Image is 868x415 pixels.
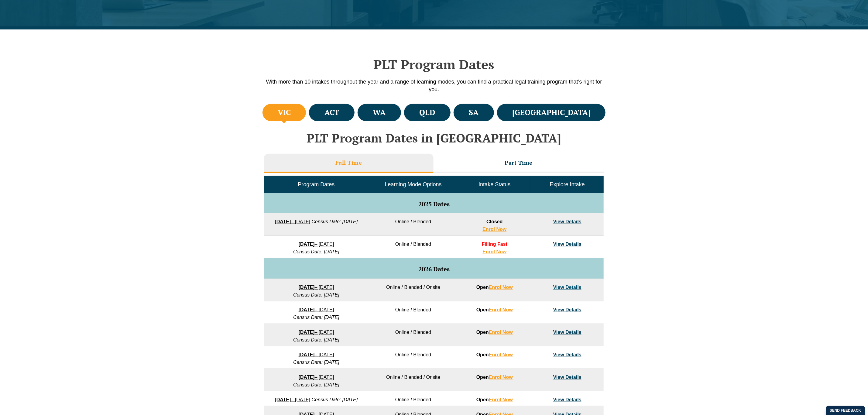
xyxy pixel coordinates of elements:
[368,324,458,346] td: Online / Blended
[418,200,450,208] span: 2025 Dates
[368,369,458,391] td: Online / Blended / Onsite
[261,131,607,145] h2: PLT Program Dates in [GEOGRAPHIC_DATA]
[299,375,334,380] a: [DATE]– [DATE]
[293,337,339,342] em: Census Date: [DATE]
[482,227,506,232] a: Enrol Now
[512,108,590,118] h4: [GEOGRAPHIC_DATA]
[368,391,458,406] td: Online / Blended
[312,397,358,402] em: Census Date: [DATE]
[293,292,339,297] em: Census Date: [DATE]
[275,397,291,402] strong: [DATE]
[385,181,442,187] span: Learning Mode Options
[293,360,339,365] em: Census Date: [DATE]
[275,219,291,224] strong: [DATE]
[293,382,339,387] em: Census Date: [DATE]
[275,397,310,402] a: [DATE]– [DATE]
[278,108,291,118] h4: VIC
[476,397,513,402] strong: Open
[553,219,582,224] a: View Details
[550,181,585,187] span: Explore Intake
[489,352,513,357] a: Enrol Now
[482,249,506,254] a: Enrol Now
[299,242,334,247] a: [DATE]– [DATE]
[293,315,339,320] em: Census Date: [DATE]
[368,301,458,324] td: Online / Blended
[299,285,334,290] a: [DATE]– [DATE]
[476,330,513,335] strong: Open
[553,397,582,402] a: View Details
[368,213,458,236] td: Online / Blended
[489,307,513,312] a: Enrol Now
[312,219,358,224] em: Census Date: [DATE]
[299,330,315,335] strong: [DATE]
[479,181,510,187] span: Intake Status
[299,307,315,312] strong: [DATE]
[553,330,582,335] a: View Details
[368,279,458,301] td: Online / Blended / Onsite
[299,352,334,357] a: [DATE]– [DATE]
[419,108,435,118] h4: QLD
[505,159,533,166] h3: Part Time
[299,242,315,247] strong: [DATE]
[299,352,315,357] strong: [DATE]
[553,242,582,247] a: View Details
[299,285,315,290] strong: [DATE]
[482,242,507,247] span: Filling Fast
[489,375,513,380] a: Enrol Now
[489,330,513,335] a: Enrol Now
[299,375,315,380] strong: [DATE]
[476,285,513,290] strong: Open
[299,330,334,335] a: [DATE]– [DATE]
[476,307,513,312] strong: Open
[261,78,607,93] p: With more than 10 intakes throughout the year and a range of learning modes, you can find a pract...
[373,108,386,118] h4: WA
[476,375,513,380] strong: Open
[261,57,607,72] h2: PLT Program Dates
[553,352,582,357] a: View Details
[275,219,310,224] a: [DATE]– [DATE]
[298,181,335,187] span: Program Dates
[418,265,450,273] span: 2026 Dates
[486,219,503,224] span: Closed
[553,285,582,290] a: View Details
[553,375,582,380] a: View Details
[553,307,582,312] a: View Details
[368,346,458,369] td: Online / Blended
[489,285,513,290] a: Enrol Now
[476,352,513,357] strong: Open
[368,236,458,258] td: Online / Blended
[469,108,479,118] h4: SA
[324,108,339,118] h4: ACT
[293,249,339,254] em: Census Date: [DATE]
[335,159,362,166] h3: Full Time
[299,307,334,312] a: [DATE]– [DATE]
[489,397,513,402] a: Enrol Now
